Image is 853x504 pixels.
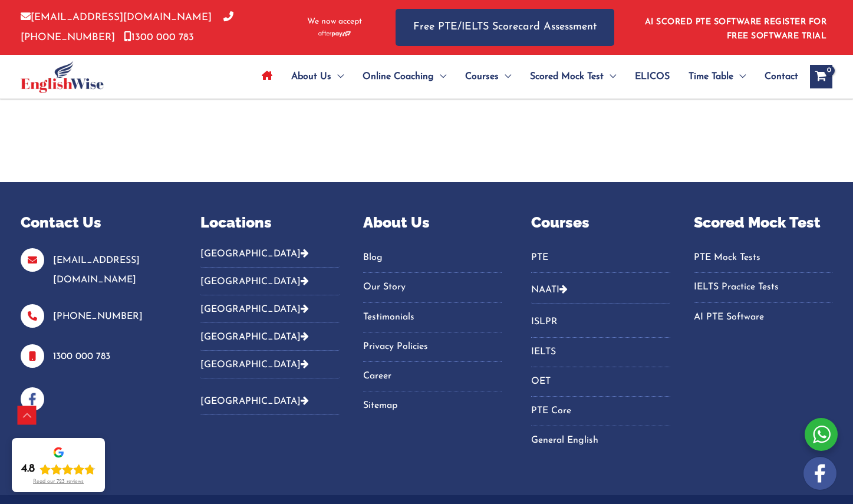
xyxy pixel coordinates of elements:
[200,268,339,295] button: [GEOGRAPHIC_DATA]
[200,212,339,234] p: Locations
[363,396,502,416] a: Sitemap
[694,248,832,268] a: PTE Mock Tests
[531,342,670,362] a: IELTS
[694,308,832,327] a: AI PTE Software
[318,31,351,37] img: Afterpay-Logo
[810,65,832,88] a: View Shopping Cart, empty
[200,397,309,406] a: [GEOGRAPHIC_DATA]
[694,212,832,234] p: Scored Mock Test
[21,212,171,234] p: Contact Us
[353,56,456,97] a: Online CoachingMenu Toggle
[531,401,670,421] a: PTE Core
[200,360,309,370] a: [GEOGRAPHIC_DATA]
[200,295,339,323] button: [GEOGRAPHIC_DATA]
[21,12,233,42] a: [PHONE_NUMBER]
[363,367,502,386] a: Career
[200,248,339,268] button: [GEOGRAPHIC_DATA]
[252,56,798,97] nav: Site Navigation: Main Menu
[363,248,502,268] a: Blog
[530,56,604,97] span: Scored Mock Test
[694,248,832,327] nav: Menu
[21,61,104,93] img: cropped-ew-logo
[53,312,143,321] a: [PHONE_NUMBER]
[521,56,625,97] a: Scored Mock TestMenu Toggle
[307,16,362,28] span: We now accept
[53,352,110,361] a: 1300 000 783
[363,337,502,357] a: Privacy Policies
[21,387,44,411] img: facebook-blue-icons.png
[363,56,434,97] span: Online Coaching
[465,56,499,97] span: Courses
[531,248,670,268] a: PTE
[363,248,502,416] nav: Menu
[803,457,836,490] img: white-facebook.png
[689,56,733,97] span: Time Table
[531,372,670,391] a: OET
[635,56,670,97] span: ELICOS
[291,56,331,97] span: About Us
[363,212,502,234] p: About Us
[282,56,353,97] a: About UsMenu Toggle
[33,479,84,485] div: Read our 723 reviews
[531,276,670,304] button: NAATI
[531,312,670,332] a: ISLPR
[531,212,670,234] p: Courses
[604,56,616,97] span: Menu Toggle
[679,56,755,97] a: Time TableMenu Toggle
[765,56,798,97] span: Contact
[124,32,194,42] a: 1300 000 783
[331,56,344,97] span: Menu Toggle
[531,285,559,295] a: NAATI
[531,312,670,450] nav: Menu
[733,56,746,97] span: Menu Toggle
[531,248,670,273] nav: Menu
[363,308,502,327] a: Testimonials
[638,8,832,47] aside: Header Widget 1
[200,387,339,415] button: [GEOGRAPHIC_DATA]
[434,56,446,97] span: Menu Toggle
[363,278,502,297] a: Our Story
[531,431,670,450] a: General English
[625,56,679,97] a: ELICOS
[21,212,171,411] aside: Footer Widget 1
[21,462,35,476] div: 4.8
[200,212,339,424] aside: Footer Widget 2
[21,12,212,22] a: [EMAIL_ADDRESS][DOMAIN_NAME]
[755,56,798,97] a: Contact
[200,323,339,351] button: [GEOGRAPHIC_DATA]
[200,351,339,378] button: [GEOGRAPHIC_DATA]
[645,18,827,41] a: AI SCORED PTE SOFTWARE REGISTER FOR FREE SOFTWARE TRIAL
[363,212,502,431] aside: Footer Widget 3
[21,462,95,476] div: Rating: 4.8 out of 5
[396,9,614,46] a: Free PTE/IELTS Scorecard Assessment
[499,56,511,97] span: Menu Toggle
[53,256,140,285] a: [EMAIL_ADDRESS][DOMAIN_NAME]
[694,278,832,297] a: IELTS Practice Tests
[531,212,670,466] aside: Footer Widget 4
[456,56,521,97] a: CoursesMenu Toggle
